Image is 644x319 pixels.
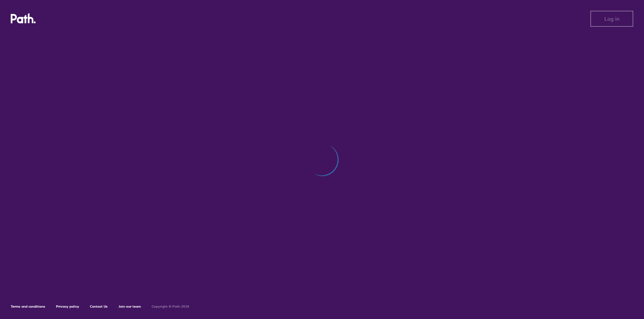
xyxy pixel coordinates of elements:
[152,305,189,309] h6: Copyright © Path 2018
[90,304,108,309] a: Contact Us
[56,304,79,309] a: Privacy policy
[118,304,141,309] a: Join our team
[11,304,45,309] a: Terms and conditions
[590,11,633,27] button: Log in
[604,16,620,22] span: Log in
